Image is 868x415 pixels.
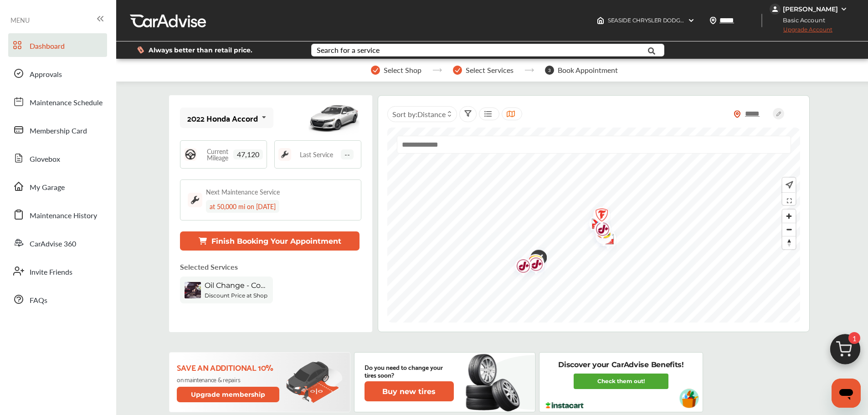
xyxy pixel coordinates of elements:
[30,182,65,194] span: My Garage
[177,362,281,372] p: Save an additional 10%
[593,226,616,255] div: Map marker
[30,210,97,222] span: Maintenance History
[417,109,446,119] span: Distance
[524,245,546,273] div: Map marker
[521,251,544,280] div: Map marker
[30,125,87,137] span: Membership Card
[521,251,545,280] img: logo-jiffylube.png
[432,68,442,72] img: stepper-arrow.e24c07c6.svg
[384,66,421,74] span: Select Shop
[201,148,233,161] span: Current Mileage
[770,26,832,37] span: Upgrade Account
[30,266,72,278] span: Invite Friends
[840,5,847,13] img: WGsFRI8htEPBVLJbROoPRyZpYNWhNONpIPPETTm6eUC0GeLEiAAAAAElFTkSuQmCC
[365,363,454,379] p: Do you need to change your tires soon?
[453,66,462,75] img: stepper-checkmark.b5569197.svg
[586,202,611,231] img: logo-firestone.png
[307,97,361,138] img: mobile_15121_st0640_046.png
[608,17,863,24] span: SEASIDE CHRYSLER DODGE JEEP RAM , [STREET_ADDRESS][PERSON_NAME] SEASIDE , CA 93955
[589,224,613,247] img: Midas+Logo_RGB.png
[387,128,800,323] canvas: Map
[465,350,525,415] img: new-tire.a0c7fe23.svg
[597,17,604,24] img: header-home-logo.8d720a4f.svg
[8,174,107,198] a: My Garage
[582,211,605,240] div: Map marker
[177,387,280,402] button: Upgrade membership
[782,210,796,223] button: Zoom in
[688,17,695,24] img: header-down-arrow.9dd2ce7d.svg
[341,149,354,159] span: --
[137,46,144,54] img: dollor_label_vector.a70140d1.svg
[586,202,609,231] div: Map marker
[8,61,107,85] a: Approvals
[205,281,268,290] span: Oil Change - Conventional
[233,149,263,159] span: 47,120
[783,5,838,13] div: [PERSON_NAME]
[8,146,107,170] a: Glovebox
[30,295,47,307] span: FAQs
[371,66,380,75] img: stepper-checkmark.b5569197.svg
[558,360,683,370] p: Discover your CarAdvise Benefits!
[466,66,514,74] span: Select Services
[30,41,65,52] span: Dashboard
[520,249,543,273] div: Map marker
[770,15,832,25] span: Basic Account
[300,151,333,158] span: Last Service
[278,148,291,161] img: maintenance_logo
[365,381,456,401] a: Buy new tires
[589,224,611,247] div: Map marker
[544,402,585,409] img: instacart-logo.217963cc.svg
[761,14,762,27] img: header-divider.bc55588e.svg
[574,374,668,389] a: Check them out!
[520,249,544,273] img: Midas+Logo_RGB.png
[508,253,532,282] img: logo-jiffylube.png
[8,231,107,255] a: CarAdvise 360
[185,282,201,298] img: oil-change-thumb.jpg
[679,389,699,408] img: instacart-vehicle.0979a191.svg
[8,287,107,311] a: FAQs
[317,46,380,54] div: Search for a service
[30,154,60,165] span: Glovebox
[177,376,281,383] p: on maintenance & repairs
[206,187,280,196] div: Next Maintenance Service
[205,292,267,299] b: Discount Price at Shop
[8,203,107,226] a: Maintenance History
[770,4,781,15] img: jVpblrzwTbfkPYzPPzSLxeg0AAAAASUVORK5CYII=
[206,200,279,213] div: at 50,000 mi on [DATE]
[823,330,867,374] img: cart_icon.3d0951e8.svg
[30,97,103,109] span: Maintenance Schedule
[188,193,202,207] img: maintenance_logo
[8,118,107,142] a: Membership Card
[8,33,107,57] a: Dashboard
[545,66,554,75] span: 3
[365,381,454,401] button: Buy new tires
[848,332,860,344] span: 1
[784,180,793,190] img: recenter.ce011a49.svg
[8,90,107,113] a: Maintenance Schedule
[392,109,446,119] span: Sort by :
[187,113,258,123] div: 2022 Honda Accord
[30,238,76,250] span: CarAdvise 360
[184,148,197,161] img: steering_logo
[524,245,547,273] img: check-icon.521c8815.svg
[180,261,238,272] p: Selected Services
[734,110,741,118] img: location_vector_orange.38f05af8.svg
[524,68,534,72] img: stepper-arrow.e24c07c6.svg
[30,69,62,81] span: Approvals
[782,223,796,236] button: Zoom out
[782,236,796,249] button: Reset bearing to north
[149,47,252,53] span: Always better than retail price.
[709,17,717,24] img: location_vector.a44bc228.svg
[832,379,861,408] iframe: Button to launch messaging window
[558,66,618,74] span: Book Appointment
[180,231,360,251] button: Finish Booking Your Appointment
[286,361,343,404] img: update-membership.81812027.svg
[508,253,531,282] div: Map marker
[582,211,606,240] img: logo-valvoline.png
[10,16,30,24] span: MENU
[8,259,107,283] a: Invite Friends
